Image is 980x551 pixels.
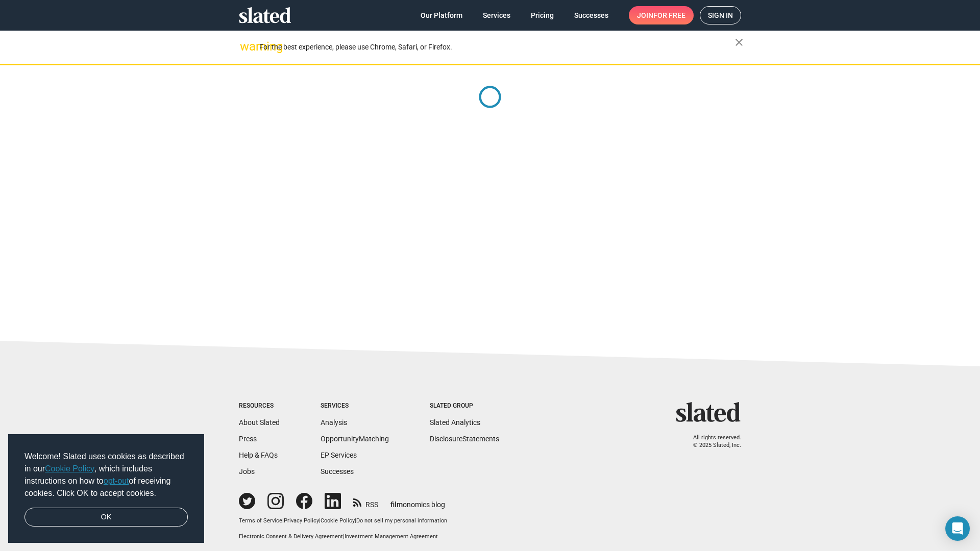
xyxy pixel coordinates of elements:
[531,6,554,24] span: Pricing
[945,516,970,541] div: Open Intercom Messenger
[321,402,389,410] div: Services
[282,517,284,524] span: |
[345,533,438,540] a: Investment Management Agreement
[353,494,378,510] a: RSS
[682,434,741,449] p: All rights reserved. © 2025 Slated, Inc.
[574,6,608,24] span: Successes
[104,477,129,485] a: opt-out
[240,40,252,53] mat-icon: warning
[45,464,94,473] a: Cookie Policy
[653,6,685,24] span: for free
[24,450,188,499] span: Welcome! Slated uses cookies as described in our , which includes instructions on how to of recei...
[321,467,354,475] a: Successes
[356,517,447,525] button: Do not sell my personal information
[239,402,280,410] div: Resources
[483,6,510,24] span: Services
[430,435,499,443] a: DisclosureStatements
[430,418,480,427] a: Slated Analytics
[321,517,355,524] a: Cookie Policy
[321,435,389,443] a: OpportunityMatching
[321,418,347,427] a: Analysis
[24,508,188,527] a: dismiss cookie message
[239,435,257,443] a: Press
[629,6,694,24] a: Joinfor free
[239,533,343,540] a: Electronic Consent & Delivery Agreement
[412,6,471,24] a: Our Platform
[566,6,617,24] a: Successes
[239,451,278,459] a: Help & FAQs
[390,500,403,509] span: film
[239,418,280,427] a: About Slated
[239,517,282,524] a: Terms of Service
[700,6,741,24] a: Sign in
[321,451,357,459] a: EP Services
[637,6,685,24] span: Join
[259,40,735,54] div: For the best experience, please use Chrome, Safari, or Firefox.
[343,533,345,540] span: |
[733,36,745,48] mat-icon: close
[284,517,319,524] a: Privacy Policy
[355,517,356,524] span: |
[430,402,499,410] div: Slated Group
[475,6,519,24] a: Services
[523,6,562,24] a: Pricing
[8,434,204,543] div: cookieconsent
[708,7,733,24] span: Sign in
[239,467,255,475] a: Jobs
[421,6,462,24] span: Our Platform
[319,517,321,524] span: |
[390,492,445,510] a: filmonomics blog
